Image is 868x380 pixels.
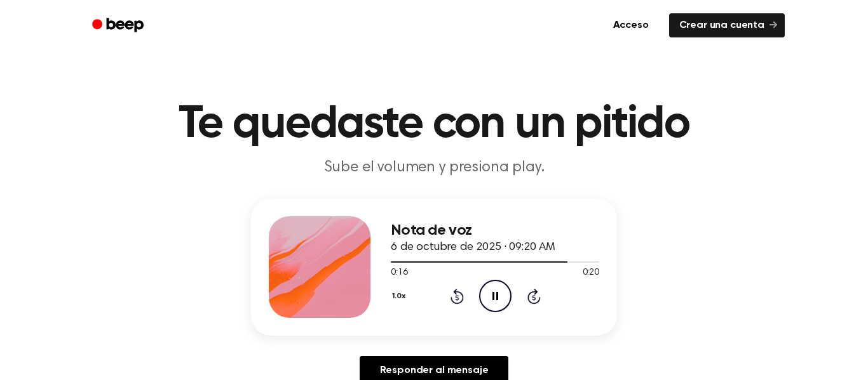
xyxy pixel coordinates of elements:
font: 0:16 [391,268,407,277]
a: Crear una cuenta [669,13,785,37]
button: 1.0x [391,285,410,307]
font: Nota de voz [391,223,471,238]
font: Responder al mensaje [380,365,489,376]
font: 0:20 [583,268,599,277]
font: Sube el volumen y presiona play. [324,160,545,175]
a: Bip [83,13,155,38]
font: Te quedaste con un pitido [179,102,689,147]
font: 6 de octubre de 2025 · 09:20 AM [391,242,555,253]
font: 1.0x [392,292,405,300]
font: Acceso [613,20,649,30]
font: Crear una cuenta [679,20,764,30]
a: Acceso [600,11,661,40]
